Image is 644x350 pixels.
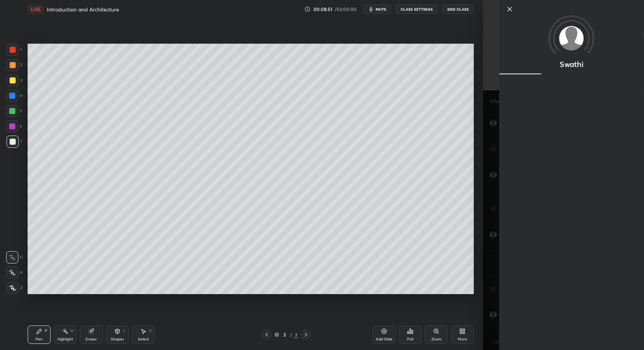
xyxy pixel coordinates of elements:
[396,5,438,14] button: CLASS SETTINGS
[499,68,644,76] div: animation
[123,329,125,333] div: L
[559,26,584,51] img: default.png
[7,282,23,294] div: Z
[7,74,22,87] div: 3
[7,44,22,56] div: 1
[28,5,44,14] div: LIVE
[149,329,151,333] div: S
[71,329,73,333] div: H
[407,337,413,341] div: Poll
[6,120,22,132] div: 6
[458,337,467,341] div: More
[7,136,22,148] div: 7
[6,251,23,263] div: C
[47,6,119,13] h4: Introduction and Architecture
[85,337,97,341] div: Eraser
[6,105,22,117] div: 5
[363,5,391,14] button: mute
[6,267,23,279] div: X
[431,337,442,341] div: Zoom
[281,332,288,337] div: 3
[294,331,298,338] div: 3
[138,337,149,341] div: Select
[36,337,43,341] div: Pen
[560,61,583,67] p: Swathi
[45,329,47,333] div: P
[290,332,292,337] div: /
[376,337,393,341] div: Add Slide
[58,337,73,341] div: Highlight
[111,337,124,341] div: Shapes
[376,7,386,12] span: mute
[6,90,22,102] div: 4
[442,5,474,14] button: End Class
[7,59,22,71] div: 2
